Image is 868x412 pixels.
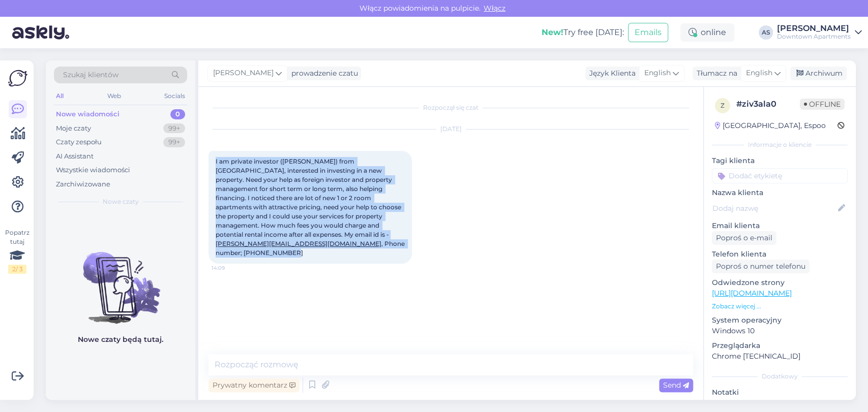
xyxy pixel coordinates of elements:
[663,381,689,390] span: Send
[8,265,26,274] div: 2 / 3
[712,387,848,398] p: Notatki
[712,249,848,260] p: Telefon klienta
[103,197,139,206] span: Nowe czaty
[712,220,848,231] p: Email klienta
[162,89,187,103] div: Socials
[8,69,27,88] img: Askly Logo
[712,289,792,298] a: [URL][DOMAIN_NAME]
[163,123,185,134] div: 99+
[216,240,381,247] a: [PERSON_NAME][EMAIL_ADDRESS][DOMAIN_NAME]
[56,179,110,189] div: Zarchiwizowane
[212,264,250,272] span: 14:09
[777,24,851,33] div: [PERSON_NAME]
[721,102,725,109] span: z
[56,123,91,134] div: Moje czaty
[693,68,737,79] div: Tłumacz na
[216,157,406,257] span: I am private investor ([PERSON_NAME]) from [GEOGRAPHIC_DATA], interested in investing in a new pr...
[712,315,848,326] p: System operacyjny
[208,103,693,112] div: Rozpoczął się czat
[712,203,836,214] input: Dodaj nazwę
[644,68,671,79] span: English
[712,231,776,245] div: Poproś o e-mail
[63,70,118,80] span: Szukaj klientów
[208,378,300,392] div: Prywatny komentarz
[8,228,26,274] div: Popatrz tutaj
[481,4,508,13] span: Włącz
[712,168,848,183] input: Dodać etykietę
[736,98,800,110] div: # ziv3ala0
[542,27,563,37] b: New!
[628,23,668,42] button: Emails
[105,89,123,103] div: Web
[208,124,693,134] div: [DATE]
[163,137,185,147] div: 99+
[56,137,102,147] div: Czaty zespołu
[213,68,274,79] span: [PERSON_NAME]
[56,165,130,175] div: Wszystkie wiadomości
[777,33,851,41] div: Downtown Apartments
[712,277,848,288] p: Odwiedzone strony
[746,68,772,79] span: English
[585,68,636,79] div: Język Klienta
[759,25,773,40] div: AS
[54,89,66,103] div: All
[542,26,624,39] div: Try free [DATE]:
[56,151,94,162] div: AI Assistant
[712,260,810,273] div: Poproś o numer telefonu
[170,109,185,119] div: 0
[78,334,163,345] p: Nowe czaty będą tutaj.
[712,187,848,198] p: Nazwa klienta
[287,68,358,79] div: prowadzenie czatu
[56,109,119,119] div: Nowe wiadomości
[712,302,848,311] p: Zobacz więcej ...
[712,326,848,336] p: Windows 10
[715,120,826,131] div: [GEOGRAPHIC_DATA], Espoo
[712,351,848,362] p: Chrome [TECHNICAL_ID]
[712,140,848,149] div: Informacje o kliencie
[680,23,734,42] div: online
[777,24,862,41] a: [PERSON_NAME]Downtown Apartments
[790,67,847,80] div: Archiwum
[46,234,195,325] img: No chats
[800,99,845,110] span: Offline
[712,340,848,351] p: Przeglądarka
[712,372,848,381] div: Dodatkowy
[712,155,848,166] p: Tagi klienta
